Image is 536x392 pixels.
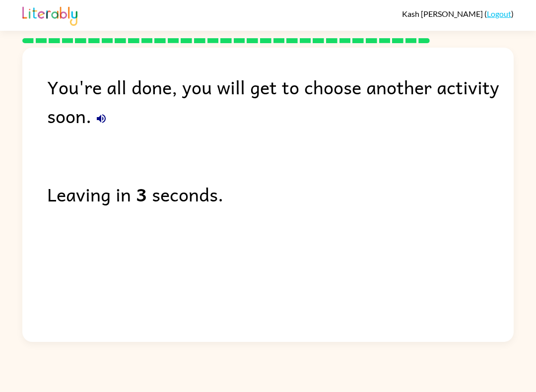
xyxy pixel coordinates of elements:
div: ( ) [402,9,514,18]
img: Literably [22,4,77,26]
a: Logout [487,9,511,18]
b: 3 [136,180,147,208]
div: Leaving in seconds. [47,180,514,208]
div: You're all done, you will get to choose another activity soon. [47,72,514,130]
span: Kash [PERSON_NAME] [402,9,484,18]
